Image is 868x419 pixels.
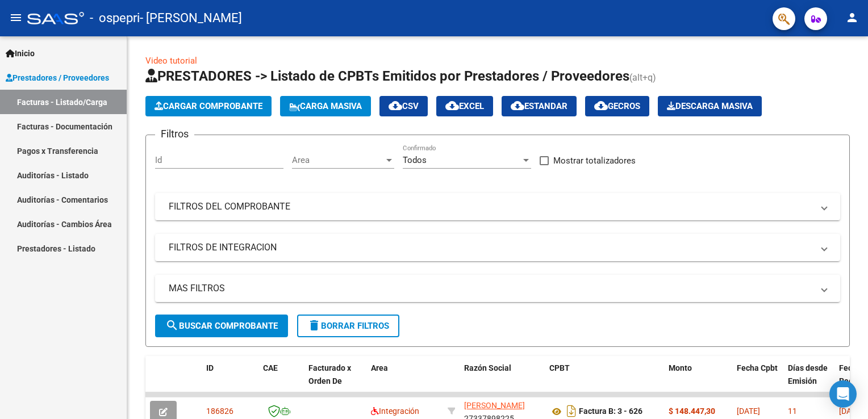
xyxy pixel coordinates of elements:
datatable-header-cell: CPBT [545,356,664,406]
mat-expansion-panel-header: FILTROS DEL COMPROBANTE [155,193,840,220]
a: Video tutorial [145,56,197,66]
span: CPBT [549,363,570,372]
mat-icon: person [845,11,859,24]
mat-expansion-panel-header: FILTROS DE INTEGRACION [155,234,840,261]
span: 186826 [206,407,233,416]
datatable-header-cell: Area [366,356,443,406]
div: Open Intercom Messenger [829,380,857,408]
span: CAE [263,363,278,372]
span: - [PERSON_NAME] [140,6,242,31]
span: Prestadores / Proveedores [6,72,109,84]
span: [DATE] [839,407,862,416]
app-download-masive: Descarga masiva de comprobantes (adjuntos) [658,96,762,116]
mat-panel-title: MAS FILTROS [169,282,813,295]
datatable-header-cell: Facturado x Orden De [304,356,366,406]
mat-panel-title: FILTROS DEL COMPROBANTE [169,200,813,213]
button: Buscar Comprobante [155,315,288,337]
span: Area [292,155,384,165]
button: Gecros [585,96,649,116]
datatable-header-cell: CAE [258,356,304,406]
span: [PERSON_NAME] [464,401,525,410]
mat-icon: delete [307,319,321,332]
span: Razón Social [464,363,511,372]
mat-panel-title: FILTROS DE INTEGRACION [169,241,813,254]
h3: Filtros [155,126,194,142]
span: Todos [403,155,427,165]
span: PRESTADORES -> Listado de CPBTs Emitidos por Prestadores / Proveedores [145,68,629,84]
datatable-header-cell: Fecha Cpbt [732,356,783,406]
span: Gecros [594,101,640,111]
span: Inicio [6,47,35,60]
datatable-header-cell: Monto [664,356,732,406]
button: EXCEL [436,96,493,116]
span: Integración [371,407,419,416]
span: Borrar Filtros [307,321,389,331]
span: Estandar [511,101,567,111]
span: Fecha Cpbt [737,363,778,372]
span: CSV [389,101,419,111]
mat-icon: cloud_download [511,99,524,112]
mat-icon: search [165,319,179,332]
strong: $ 148.447,30 [669,407,715,416]
span: EXCEL [445,101,484,111]
span: Descarga Masiva [667,101,753,111]
span: Facturado x Orden De [308,363,351,386]
mat-icon: cloud_download [389,99,402,112]
span: Monto [669,363,692,372]
span: Carga Masiva [289,101,362,111]
span: - ospepri [90,6,140,31]
mat-expansion-panel-header: MAS FILTROS [155,275,840,302]
button: Carga Masiva [280,96,371,116]
button: Cargar Comprobante [145,96,272,116]
datatable-header-cell: ID [202,356,258,406]
span: (alt+q) [629,72,656,83]
span: Area [371,363,388,372]
strong: Factura B: 3 - 626 [579,407,642,416]
span: [DATE] [737,407,760,416]
span: Buscar Comprobante [165,321,278,331]
span: Cargar Comprobante [155,101,262,111]
span: ID [206,363,214,372]
mat-icon: menu [9,11,23,24]
datatable-header-cell: Días desde Emisión [783,356,834,406]
mat-icon: cloud_download [445,99,459,112]
span: 11 [788,407,797,416]
span: Mostrar totalizadores [553,154,636,167]
mat-icon: cloud_download [594,99,608,112]
datatable-header-cell: Razón Social [460,356,545,406]
button: Descarga Masiva [658,96,762,116]
button: CSV [379,96,428,116]
span: Días desde Emisión [788,363,828,386]
button: Estandar [502,96,577,116]
button: Borrar Filtros [297,315,399,337]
